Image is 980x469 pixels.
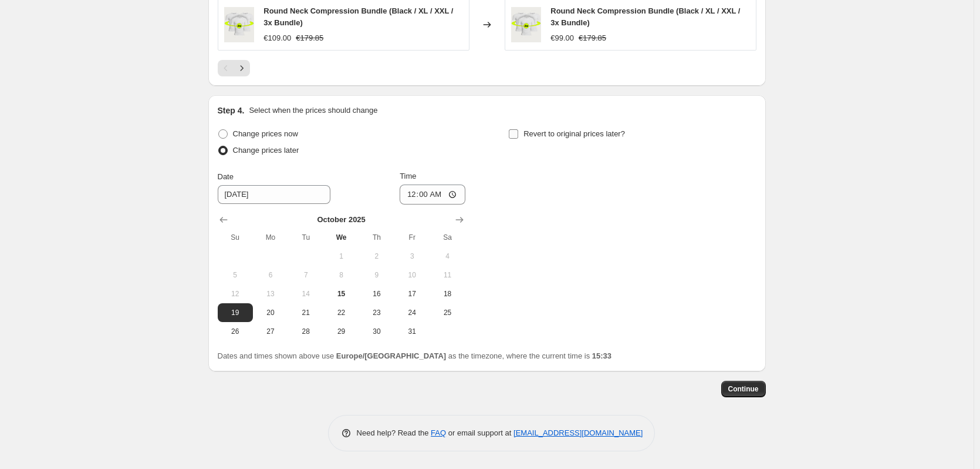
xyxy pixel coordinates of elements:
[323,284,359,303] button: Today Wednesday October 15 2025
[336,351,446,360] b: Europe/[GEOGRAPHIC_DATA]
[434,252,460,261] span: 4
[293,233,319,242] span: Tu
[394,322,430,341] button: Friday October 31 2025
[288,266,323,284] button: Tuesday October 7 2025
[218,60,250,76] nav: Pagination
[288,303,323,322] button: Tuesday October 21 2025
[323,266,359,284] button: Wednesday October 8 2025
[288,284,323,303] button: Tuesday October 14 2025
[364,233,390,242] span: Th
[288,228,323,247] th: Tuesday
[728,384,759,394] span: Continue
[434,270,460,280] span: 11
[222,233,248,242] span: Su
[399,327,425,336] span: 31
[222,308,248,317] span: 19
[222,270,248,280] span: 5
[218,172,234,181] span: Date
[394,284,430,303] button: Friday October 17 2025
[218,185,330,204] input: 10/15/2025
[430,303,465,322] button: Saturday October 25 2025
[550,6,740,27] span: Round Neck Compression Bundle (Black / XL / XXL / 3x Bundle)
[364,308,390,317] span: 23
[258,308,283,317] span: 20
[359,266,394,284] button: Thursday October 9 2025
[359,247,394,266] button: Thursday October 2 2025
[253,303,288,322] button: Monday October 20 2025
[399,308,425,317] span: 24
[263,6,453,27] span: Round Neck Compression Bundle (Black / XL / XXL / 3x Bundle)
[218,284,253,303] button: Sunday October 12 2025
[364,327,390,336] span: 30
[258,233,283,242] span: Mo
[399,270,425,280] span: 10
[434,289,460,299] span: 18
[359,303,394,322] button: Thursday October 23 2025
[218,266,253,284] button: Sunday October 5 2025
[224,7,255,42] img: roundneck_3x_bundles_white_ce8d57c4-102c-49de-baff-8f9bd3ae2828_80x.jpg
[328,308,354,317] span: 22
[430,228,465,247] th: Saturday
[293,270,319,280] span: 7
[328,327,354,336] span: 29
[359,228,394,247] th: Thursday
[434,308,460,317] span: 25
[431,428,446,437] a: FAQ
[253,228,288,247] th: Monday
[258,327,283,336] span: 27
[364,270,390,280] span: 9
[249,105,377,116] p: Select when the prices should change
[293,308,319,317] span: 21
[430,266,465,284] button: Saturday October 11 2025
[296,32,323,44] strike: €179.85
[258,270,283,280] span: 6
[293,289,319,299] span: 14
[323,228,359,247] th: Wednesday
[288,322,323,341] button: Tuesday October 28 2025
[258,289,283,299] span: 13
[233,129,298,138] span: Change prices now
[394,247,430,266] button: Friday October 3 2025
[579,32,606,44] strike: €179.85
[394,266,430,284] button: Friday October 10 2025
[222,327,248,336] span: 26
[323,303,359,322] button: Wednesday October 22 2025
[328,289,354,299] span: 15
[394,228,430,247] th: Friday
[550,32,574,44] div: €99.00
[592,351,611,360] b: 15:33
[721,381,766,397] button: Continue
[253,322,288,341] button: Monday October 27 2025
[323,247,359,266] button: Wednesday October 1 2025
[253,284,288,303] button: Monday October 13 2025
[218,303,253,322] button: Sunday October 19 2025
[233,146,299,155] span: Change prices later
[328,252,354,261] span: 1
[234,60,250,76] button: Next
[328,270,354,280] span: 8
[434,233,460,242] span: Sa
[218,105,245,116] h2: Step 4.
[323,322,359,341] button: Wednesday October 29 2025
[218,322,253,341] button: Sunday October 26 2025
[511,7,542,42] img: roundneck_3x_bundles_white_ce8d57c4-102c-49de-baff-8f9bd3ae2828_80x.jpg
[399,289,425,299] span: 17
[523,129,625,138] span: Revert to original prices later?
[364,289,390,299] span: 16
[218,228,253,247] th: Sunday
[293,327,319,336] span: 28
[357,428,431,437] span: Need help? Read the
[399,233,425,242] span: Fr
[430,284,465,303] button: Saturday October 18 2025
[359,284,394,303] button: Thursday October 16 2025
[359,322,394,341] button: Thursday October 30 2025
[215,212,232,228] button: Show previous month, September 2025
[364,252,390,261] span: 2
[400,172,416,180] span: Time
[394,303,430,322] button: Friday October 24 2025
[222,289,248,299] span: 12
[263,32,291,44] div: €109.00
[399,252,425,261] span: 3
[400,185,465,205] input: 12:00
[513,428,643,437] a: [EMAIL_ADDRESS][DOMAIN_NAME]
